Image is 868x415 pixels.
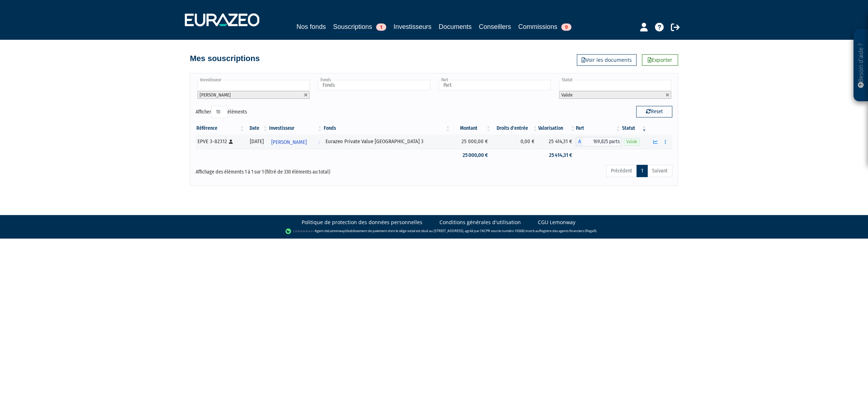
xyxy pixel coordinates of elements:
th: Fonds: activer pour trier la colonne par ordre croissant [323,122,451,134]
th: Statut : activer pour trier la colonne par ordre croissant [621,122,647,134]
a: Registre des agents financiers (Regafi) [539,228,596,233]
th: Investisseur: activer pour trier la colonne par ordre croissant [268,122,323,134]
div: Eurazeo Private Value [GEOGRAPHIC_DATA] 3 [325,138,448,145]
a: Commissions9 [518,22,571,32]
a: [PERSON_NAME] [268,134,323,149]
span: Valide [624,138,640,145]
img: logo-lemonway.png [285,228,313,235]
button: Reset [636,106,672,117]
a: Politique de protection des données personnelles [302,219,422,226]
img: 1732889491-logotype_eurazeo_blanc_rvb.png [185,13,259,26]
a: Investisseurs [393,22,431,32]
a: Souscriptions1 [333,22,386,33]
a: Voir les documents [577,54,637,66]
td: 25 000,00 € [451,149,492,162]
td: 25 000,00 € [451,134,492,149]
a: Documents [439,22,472,32]
a: Conditions générales d'utilisation [439,219,521,226]
a: CGU Lemonway [538,219,575,226]
a: Conseillers [479,22,511,32]
th: Droits d'entrée: activer pour trier la colonne par ordre croissant [492,122,538,134]
th: Montant: activer pour trier la colonne par ordre croissant [451,122,492,134]
i: [Français] Personne physique [229,140,233,144]
th: Part: activer pour trier la colonne par ordre croissant [576,122,621,134]
th: Date: activer pour trier la colonne par ordre croissant [245,122,269,134]
td: 25 414,31 € [538,149,576,162]
td: 0,00 € [492,134,538,149]
span: 1 [376,23,386,31]
span: Valide [561,92,573,98]
h4: Mes souscriptions [190,54,260,63]
span: 169,825 parts [583,137,621,146]
div: - Agent de (établissement de paiement dont le siège social est situé au [STREET_ADDRESS], agréé p... [7,228,861,235]
i: Voir l'investisseur [318,136,320,149]
a: 1 [637,165,648,177]
p: Besoin d'aide ? [857,33,865,98]
th: Valorisation: activer pour trier la colonne par ordre croissant [538,122,576,134]
span: [PERSON_NAME] [271,136,307,149]
a: Exporter [642,54,678,66]
a: Lemonway [328,228,345,233]
label: Afficher éléments [196,106,247,118]
td: 25 414,31 € [538,134,576,149]
div: EPVE 3-82312 [197,138,243,145]
span: A [576,137,583,146]
select: Afficheréléments [211,106,227,118]
span: 9 [561,23,571,31]
div: [DATE] [248,138,266,145]
th: Référence : activer pour trier la colonne par ordre croissant [196,122,245,134]
a: Nos fonds [297,22,326,32]
span: [PERSON_NAME] [200,92,231,98]
div: Affichage des éléments 1 à 1 sur 1 (filtré de 330 éléments au total) [196,164,388,176]
div: A - Eurazeo Private Value Europe 3 [576,137,621,146]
